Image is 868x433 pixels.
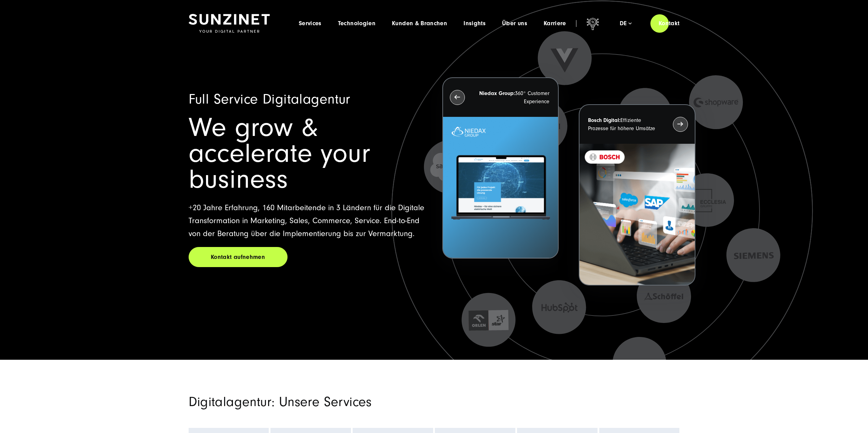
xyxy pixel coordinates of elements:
a: Kontakt [650,14,688,33]
img: SUNZINET Full Service Digital Agentur [189,14,270,33]
a: Services [299,20,322,27]
span: Full Service Digitalagentur [189,91,350,107]
a: Insights [464,20,486,27]
h2: Digitalagentur: Unsere Services [189,394,513,410]
a: Technologien [338,20,376,27]
a: Kunden & Branchen [392,20,447,27]
button: Bosch Digital:Effiziente Prozesse für höhere Umsätze BOSCH - Kundeprojekt - Digital Transformatio... [579,104,695,286]
img: BOSCH - Kundeprojekt - Digital Transformation Agentur SUNZINET [579,144,694,285]
img: Letztes Projekt von Niedax. Ein Laptop auf dem die Niedax Website geöffnet ist, auf blauem Hinter... [443,117,558,258]
a: Karriere [544,20,566,27]
p: 360° Customer Experience [477,89,549,106]
a: Über uns [502,20,527,27]
button: Niedax Group:360° Customer Experience Letztes Projekt von Niedax. Ein Laptop auf dem die Niedax W... [442,77,559,259]
a: Kontakt aufnehmen [189,247,288,267]
div: de [620,20,632,27]
p: +20 Jahre Erfahrung, 160 Mitarbeitende in 3 Ländern für die Digitale Transformation in Marketing,... [189,201,426,240]
strong: Bosch Digital: [588,117,620,123]
h1: We grow & accelerate your business [189,115,426,192]
p: Effiziente Prozesse für höhere Umsätze [588,116,660,133]
strong: Niedax Group: [479,90,515,96]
